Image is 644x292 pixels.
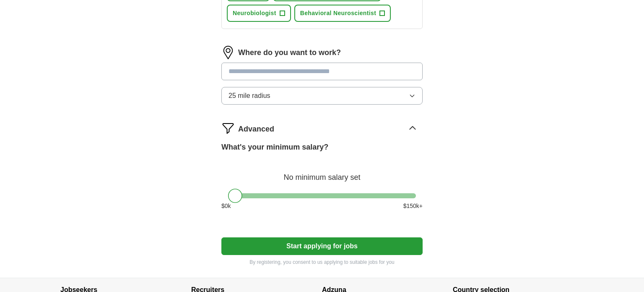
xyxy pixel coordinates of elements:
[238,47,341,58] label: Where do you want to work?
[294,5,391,22] button: Behavioral Neuroscientist
[221,163,423,183] div: No minimum salary set
[221,258,423,266] p: By registering, you consent to us applying to suitable jobs for you
[221,142,328,153] label: What's your minimum salary?
[238,124,274,135] span: Advanced
[300,9,376,18] span: Behavioral Neuroscientist
[221,237,423,255] button: Start applying for jobs
[229,91,270,101] span: 25 mile radius
[221,121,235,135] img: filter
[221,202,231,210] span: $ 0 k
[221,87,423,105] button: 25 mile radius
[233,9,276,18] span: Neurobiologist
[227,5,291,22] button: Neurobiologist
[403,202,423,210] span: $ 150 k+
[221,46,235,59] img: location.png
